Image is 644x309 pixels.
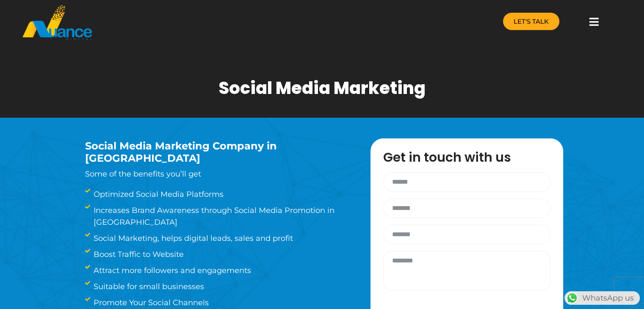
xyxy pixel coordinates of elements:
h3: Get in touch with us [383,151,559,164]
a: LET'S TALK [503,13,559,30]
span: LET'S TALK [514,18,549,25]
span: Promote Your Social Channels [91,297,209,309]
a: nuance-qatar_logo [22,4,318,41]
div: WhatsApp us [564,291,640,305]
img: nuance-qatar_logo [22,4,93,41]
h3: Social Media Marketing Company in [GEOGRAPHIC_DATA] [85,140,345,165]
div: Some of the benefits you’ll get [85,140,345,180]
span: Social Marketing, helps digital leads, sales and profit [91,232,293,244]
h1: Social Media Marketing [218,78,426,98]
span: Optimized Social Media Platforms [91,188,224,200]
span: Attract more followers and engagements [91,265,251,276]
a: WhatsAppWhatsApp us [564,293,640,303]
span: Boost Traffic to Website [91,248,184,260]
span: Suitable for small businesses [91,281,204,292]
span: Increases Brand Awareness through Social Media Promotion in [GEOGRAPHIC_DATA] [91,204,366,228]
img: WhatsApp [565,291,579,305]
